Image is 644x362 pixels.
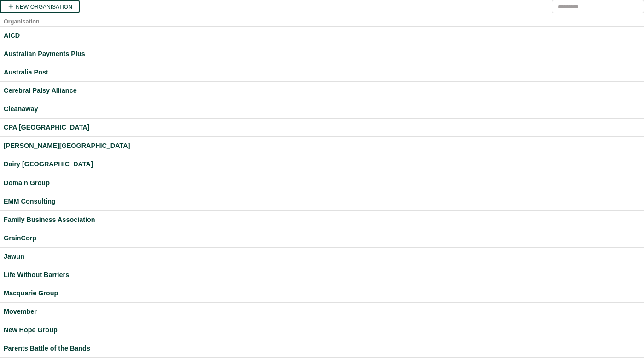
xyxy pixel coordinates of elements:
[4,288,640,299] a: Macquarie Group
[4,325,640,335] a: New Hope Group
[4,215,640,225] a: Family Business Association
[4,141,640,151] a: [PERSON_NAME][GEOGRAPHIC_DATA]
[4,122,640,133] a: CPA [GEOGRAPHIC_DATA]
[4,104,640,114] a: Cleanaway
[4,49,640,59] a: Australian Payments Plus
[4,196,640,207] a: EMM Consulting
[4,343,640,354] a: Parents Battle of the Bands
[4,67,640,78] a: Australia Post
[4,178,640,188] a: Domain Group
[4,251,640,262] a: Jawun
[4,30,640,41] a: AICD
[4,270,640,280] a: Life Without Barriers
[4,85,640,96] a: Cerebral Palsy Alliance
[4,233,640,243] a: GrainCorp
[4,159,640,170] a: Dairy [GEOGRAPHIC_DATA]
[4,306,640,317] a: Movember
